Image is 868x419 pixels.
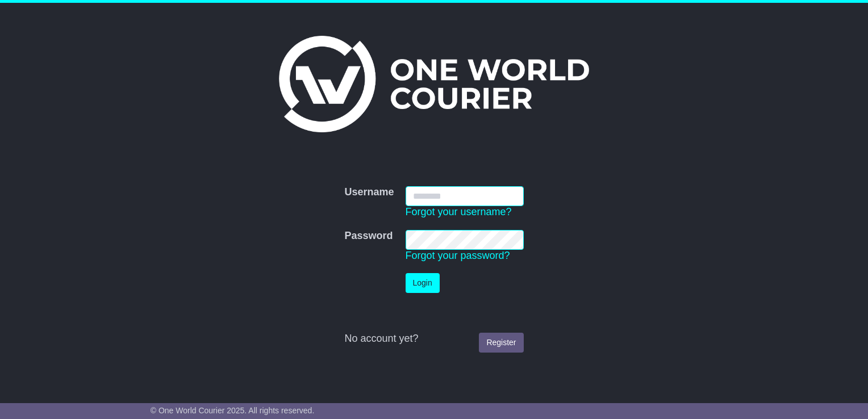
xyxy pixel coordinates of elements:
img: One World [279,36,589,132]
a: Forgot your username? [406,206,512,217]
label: Password [344,230,393,242]
a: Forgot your password? [406,250,510,261]
button: Login [406,273,440,293]
a: Register [479,333,523,353]
label: Username [344,186,394,199]
span: © One World Courier 2025. All rights reserved. [151,406,315,415]
div: No account yet? [344,333,523,345]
